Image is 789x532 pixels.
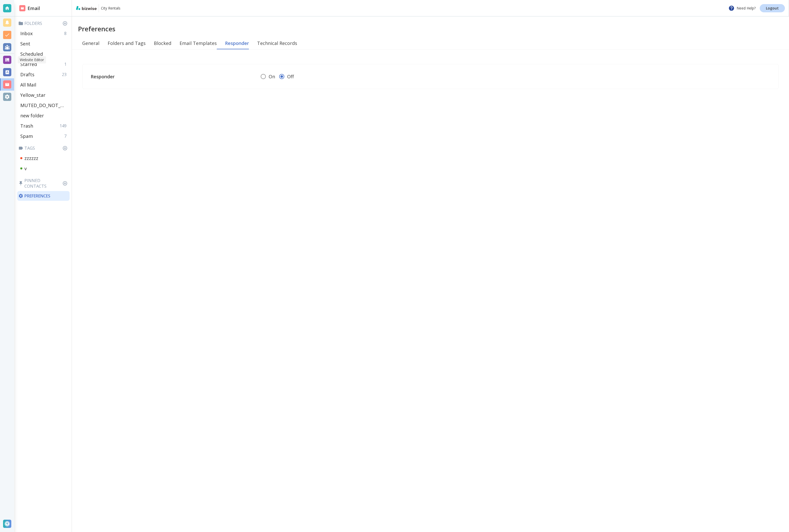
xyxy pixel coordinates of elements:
[175,37,221,49] button: Email Templates
[18,110,70,121] div: new folder
[20,41,30,47] p: Sent
[20,82,36,88] p: All Mail
[20,71,34,78] p: Drafts
[64,133,69,139] p: 7
[17,191,70,201] div: Preferences
[20,30,33,36] p: Inbox
[20,61,37,67] p: Starred
[78,37,104,49] button: General
[221,37,253,49] button: Responder
[20,102,64,108] p: MUTED_DO_NOT_DELETE
[64,31,69,36] p: 8
[19,5,25,11] img: DashboardSidebarEmail.svg
[760,4,785,12] a: Logout
[18,80,70,90] div: All Mail
[20,92,45,98] p: Yellow_star
[91,68,261,85] p: Responder
[150,37,175,49] button: Blocked
[20,57,44,62] p: Website Editor
[18,131,70,141] div: Spam7
[18,69,70,80] div: Drafts23
[18,21,70,26] p: Folders
[20,112,44,119] p: new folder
[18,153,70,163] div: zzzzzz
[18,100,70,110] div: MUTED_DO_NOT_DELETE
[18,59,70,69] div: Starred1
[766,6,779,10] p: Logout
[18,178,70,189] p: Pinned Contacts
[18,145,70,151] p: Tags
[101,6,120,11] p: City Rentals
[19,5,40,12] h2: Email
[18,49,70,59] div: Scheduled
[24,165,27,172] p: v
[20,123,33,129] p: Trash
[64,61,69,67] p: 1
[269,73,275,80] span: On
[62,72,69,77] p: 23
[18,193,69,199] p: Preferences
[20,133,33,139] p: Spam
[60,123,69,129] p: 149
[18,39,70,49] div: Sent
[24,155,38,161] p: zzzzzz
[728,5,756,11] p: Need Help?
[104,37,150,49] button: Folders and Tags
[78,25,789,33] h2: Preferences
[18,163,70,174] div: v
[18,28,70,39] div: Inbox8
[253,37,301,49] button: Technical Records
[18,90,70,100] div: Yellow_star
[287,73,294,80] span: Off
[18,121,70,131] div: Trash149
[20,51,43,57] p: Scheduled
[76,6,97,10] img: bizwise
[101,4,120,12] a: City Rentals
